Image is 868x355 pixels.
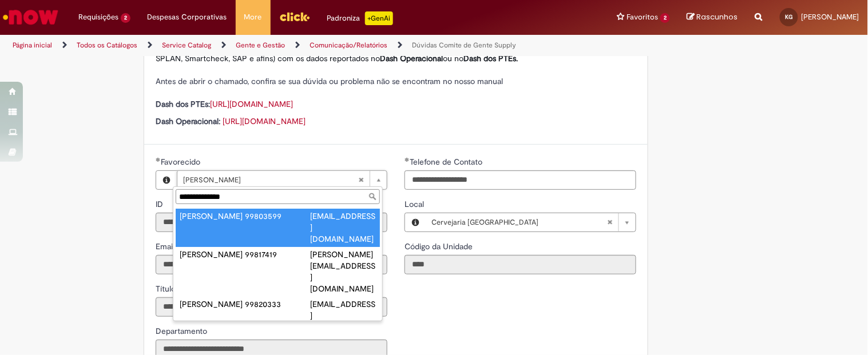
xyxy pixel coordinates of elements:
div: [EMAIL_ADDRESS][DOMAIN_NAME] [310,298,375,333]
div: 99817419 [245,249,310,260]
div: [EMAIL_ADDRESS][DOMAIN_NAME] [310,210,375,245]
div: [PERSON_NAME] [180,298,245,310]
div: [PERSON_NAME] [180,210,245,222]
div: [PERSON_NAME][EMAIL_ADDRESS][DOMAIN_NAME] [310,249,375,294]
div: 99820333 [245,298,310,310]
div: 99803599 [245,210,310,222]
div: [PERSON_NAME] [180,249,245,260]
ul: Favorecido [173,206,382,321]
